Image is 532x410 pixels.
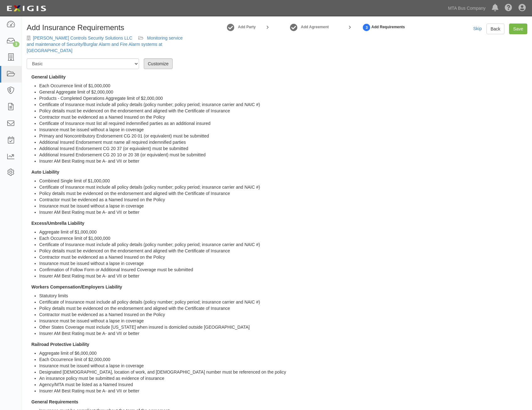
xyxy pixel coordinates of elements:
li: Each Occurrence limit of $2,000,000 [39,356,527,363]
li: Insurer AM Best Rating must be A- and VII or better [39,209,527,215]
i: Help Center - Complianz [505,4,512,12]
li: Agency/MTA must be listed as a Named Insured [39,381,527,388]
li: Certificate of Insurance must include all policy details (policy number; policy period; insurance... [39,101,527,108]
li: Contractor must be evidenced as a Named Insured on the Policy [39,311,527,318]
li: Contractor must be evidenced as a Named Insured on the Policy [39,114,527,120]
li: Insurance must be issued without a lapse in coverage [39,127,527,133]
a: Back [486,24,504,34]
li: Contractor must be evidenced as a Named Insured on the Policy [39,197,527,203]
li: Certificate of Insurance must include all policy details (policy number; policy period; insurance... [39,241,527,248]
strong: 3 [362,24,371,31]
a: Add Agreement [301,24,329,30]
li: Designated [DEMOGRAPHIC_DATA], location of work, and [DEMOGRAPHIC_DATA] number must be referenced... [39,369,527,375]
input: Save [509,24,527,34]
li: Insurer AM Best Rating must be A- and VII or better [39,158,527,164]
a: Monitoring service and maintenance of Security/Burglar Alarm and Fire Alarm systems at [GEOGRAPHI... [27,35,183,53]
strong: Add Requirements [371,24,405,30]
li: Additional Insured Endorsement CG 20 10 or 20 38 (or equivalent) must be submitted [39,152,527,158]
li: Certificate of Insurance must include all policy details (policy number; policy period; insurance... [39,184,527,190]
strong: Railroad Protective Liability [31,342,89,347]
a: MTA Bus Company [445,2,489,14]
strong: Add Party [238,25,256,29]
h1: Add Insurance Requirements [27,24,187,32]
li: Insurer AM Best Rating must be A- and VII or better [39,273,527,279]
a: Customize [144,58,173,69]
li: Certificate of Insurance must list all required indemnified parties as an additional insured [39,120,527,127]
li: Policy details must be evidenced on the endorsement and aligned with the Certificate of Insurance [39,190,527,197]
li: Statutory limits [39,293,527,299]
strong: Auto Liability [31,170,59,175]
strong: General Requirements [31,399,78,404]
li: Certificate of Insurance must include all policy details (policy number; policy period; insurance... [39,299,527,305]
li: Aggregate limit of $6,000,000 [39,350,527,356]
div: 3 [13,41,19,47]
li: Aggregate limit of $1,000,000 [39,229,527,235]
li: Additional Insured Endorsement must name all required indemnified parties [39,139,527,145]
a: Skip [473,26,482,31]
strong: Add Agreement [301,25,329,29]
li: General Aggregate limit of $2,000,000 [39,89,527,95]
a: [PERSON_NAME] Controls Security Solutions LLC [33,35,132,40]
strong: Excess/Umbrella Liability [31,221,84,226]
li: Combined Single limit of $1,000,000 [39,178,527,184]
li: Products - Completed Operations Aggregate limit of $2,000,000 [39,95,527,101]
li: Insurer AM Best Rating must be A- and VII or better [39,388,527,394]
li: Insurance must be issued without a lapse in coverage [39,203,527,209]
li: Confirmation of Follow Form or Additional Insured Coverage must be submitted [39,267,527,273]
strong: Workers Compensation/Employers Liability [31,284,122,289]
li: Policy details must be evidenced on the endorsement and aligned with the Certificate of Insurance [39,305,527,311]
li: Each Occurrence limit of $1,000,000 [39,83,527,89]
li: An insurance policy must be submitted as evidence of insurance [39,375,527,381]
a: Add Agreement [289,20,298,34]
strong: General Liability [31,74,66,79]
li: Insurance must be issued without a lapse in coverage [39,363,527,369]
li: Insurer AM Best Rating must be A- and VII or better [39,330,527,337]
li: Policy details must be evidenced on the endorsement and aligned with the Certificate of Insurance [39,248,527,254]
li: Other States Coverage must include [US_STATE] when insured is domiciled outside [GEOGRAPHIC_DATA] [39,324,527,330]
a: Set Requirements [362,20,371,34]
li: Insurance must be issued without a lapse in coverage [39,260,527,267]
li: Contractor must be evidenced as a Named Insured on the Policy [39,254,527,260]
img: Logo [5,3,48,14]
li: Each Occurrence limit of $1,000,000 [39,235,527,241]
li: Policy details must be evidenced on the endorsement and aligned with the Certificate of Insurance [39,108,527,114]
li: Additional Insured Endorsement CG 20 37 (or equivalent) must be submitted [39,145,527,152]
li: Primary and Noncontributory Endorsement CG 20 01 (or equivalent) must be submitted [39,133,527,139]
li: Insurance must be issued without a lapse in coverage [39,318,527,324]
a: Add Party [238,24,256,30]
